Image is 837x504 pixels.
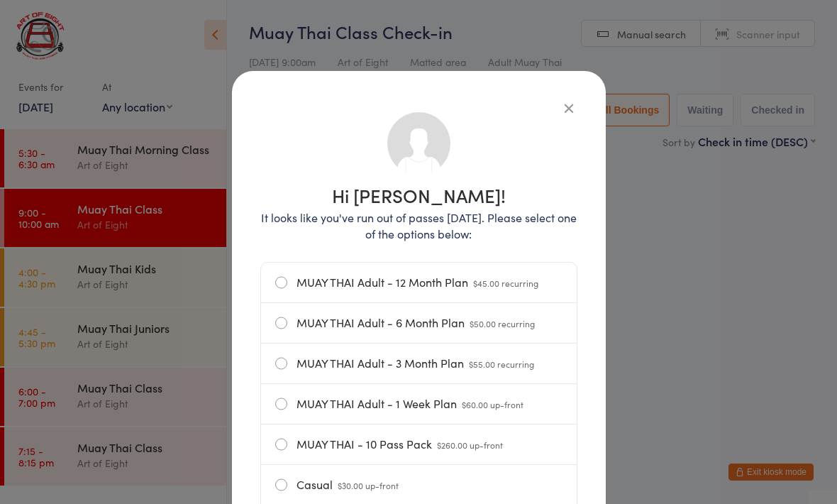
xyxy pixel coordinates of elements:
label: MUAY THAI Adult - 12 Month Plan [275,263,562,302]
span: $30.00 up-front [338,479,399,491]
h1: Hi [PERSON_NAME]! [260,186,577,204]
label: MUAY THAI Adult - 6 Month Plan [275,303,562,343]
span: $45.00 recurring [473,277,538,289]
span: $60.00 up-front [462,398,523,410]
label: MUAY THAI - 10 Pass Pack [275,424,562,464]
span: $55.00 recurring [469,358,534,370]
label: MUAY THAI Adult - 3 Month Plan [275,344,562,383]
img: no_photo.png [386,111,452,177]
span: $260.00 up-front [437,439,503,451]
span: $50.00 recurring [470,317,535,329]
p: It looks like you've run out of passes [DATE]. Please select one of the options below: [260,209,577,242]
label: MUAY THAI Adult - 1 Week Plan [275,384,562,424]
